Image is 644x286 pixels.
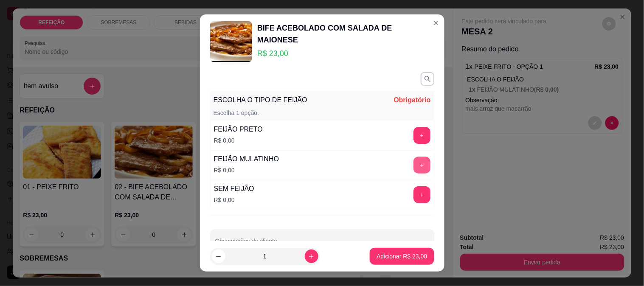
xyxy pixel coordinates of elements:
p: R$ 0,00 [214,166,279,174]
div: FEIJÃO MULATINHO [214,154,279,164]
button: add [413,157,430,174]
button: increase-product-quantity [305,250,318,263]
button: Close [429,16,443,30]
div: BIFE ACEBOLADO COM SALADA DE MAIONESE [257,22,434,46]
button: add [413,186,430,203]
button: Adicionar R$ 23,00 [370,248,434,265]
button: decrease-product-quantity [212,250,225,263]
p: R$ 23,00 [257,48,434,59]
img: product-image [210,21,252,62]
p: R$ 0,00 [214,136,263,145]
p: ESCOLHA O TIPO DE FEIJÃO [214,95,307,105]
p: Escolha 1 opção. [214,109,259,117]
button: add [413,127,430,144]
div: FEIJÃO PRETO [214,124,263,135]
p: Obrigatório [394,95,430,105]
input: Observações do cliente [215,240,429,249]
p: Adicionar R$ 23,00 [377,252,427,261]
div: SEM FEIJÃO [214,184,254,194]
p: R$ 0,00 [214,196,254,204]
